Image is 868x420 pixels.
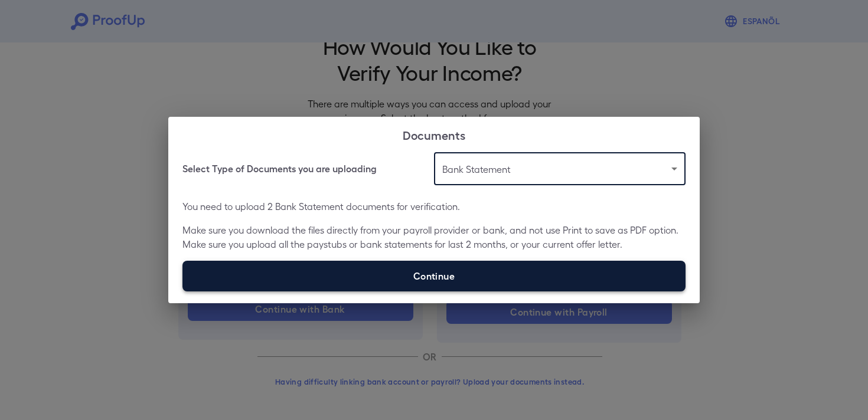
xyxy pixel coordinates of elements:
[182,223,686,251] p: Make sure you download the files directly from your payroll provider or bank, and not use Print t...
[434,152,686,185] div: Bank Statement
[182,199,686,214] p: You need to upload 2 Bank Statement documents for verification.
[182,261,686,291] label: Continue
[168,117,700,152] h2: Documents
[182,162,377,176] h6: Select Type of Documents you are uploading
